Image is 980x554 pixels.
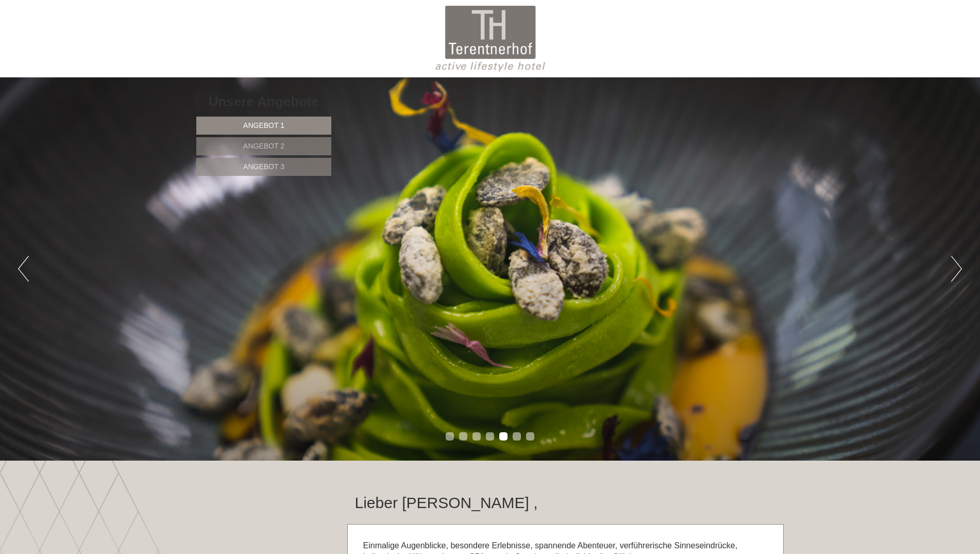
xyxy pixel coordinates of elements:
[355,494,538,511] h1: Lieber [PERSON_NAME] ,
[18,256,29,282] button: Previous
[243,121,284,129] span: Angebot 1
[951,256,962,282] button: Next
[243,162,284,171] span: Angebot 3
[243,142,284,150] span: Angebot 2
[196,92,331,111] div: Unsere Angebote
